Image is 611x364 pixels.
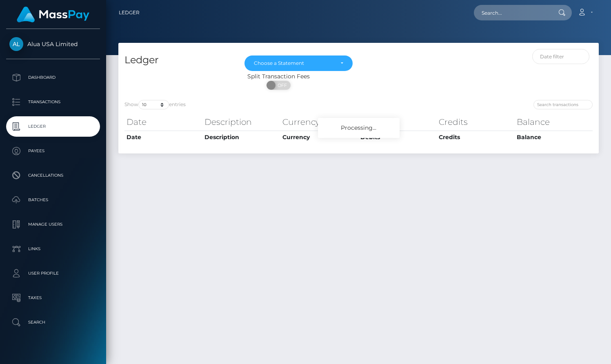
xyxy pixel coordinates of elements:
[6,116,100,137] a: Ledger
[474,5,551,20] input: Search...
[9,243,97,255] p: Links
[358,114,436,130] th: Debits
[17,7,89,22] img: MassPay Logo
[138,100,169,109] select: Showentries
[124,114,202,130] th: Date
[124,53,232,67] h4: Ledger
[6,288,100,308] a: Taxes
[244,55,352,71] button: Choose a Statement
[9,120,97,133] p: Ledger
[9,96,97,108] p: Transactions
[254,60,333,67] div: Choose a Statement
[6,40,100,48] span: Alua USA Limited
[515,131,593,144] th: Balance
[9,169,97,182] p: Cancellations
[318,118,400,138] div: Processing...
[202,114,280,130] th: Description
[9,292,97,304] p: Taxes
[6,141,100,161] a: Payees
[271,81,291,90] span: OFF
[9,145,97,157] p: Payees
[515,114,593,130] th: Balance
[6,67,100,88] a: Dashboard
[6,165,100,186] a: Cancellations
[9,218,97,231] p: Manage Users
[437,131,515,144] th: Credits
[9,37,23,51] img: Alua USA Limited
[9,194,97,206] p: Batches
[119,4,140,21] a: Ledger
[280,114,358,130] th: Currency
[9,267,97,280] p: User Profile
[280,131,358,144] th: Currency
[6,190,100,210] a: Batches
[202,131,280,144] th: Description
[6,92,100,112] a: Transactions
[533,100,593,109] input: Search transactions
[6,312,100,333] a: Search
[9,316,97,328] p: Search
[124,100,186,109] label: Show entries
[532,49,589,64] input: Date filter
[118,72,439,81] div: Split Transaction Fees
[437,114,515,130] th: Credits
[6,263,100,284] a: User Profile
[6,239,100,259] a: Links
[6,214,100,235] a: Manage Users
[9,71,97,84] p: Dashboard
[124,131,202,144] th: Date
